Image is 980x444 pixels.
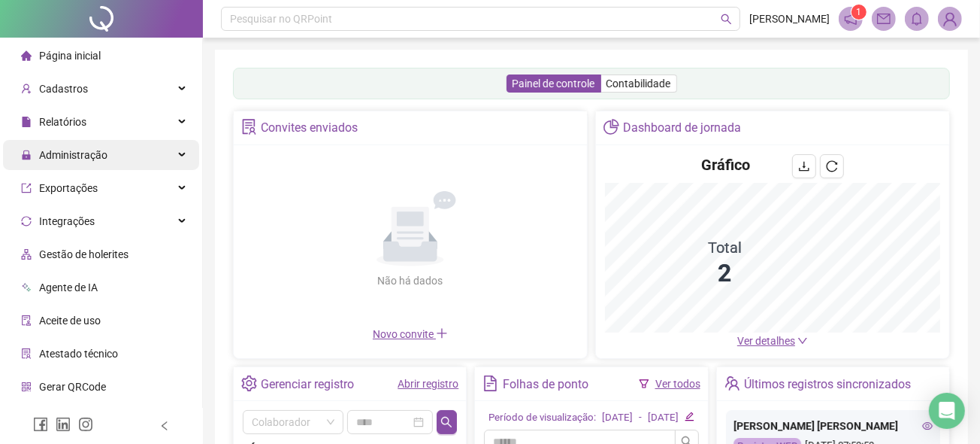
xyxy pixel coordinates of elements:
a: Ver detalhes down [737,335,808,347]
span: Integrações [39,215,95,227]
span: Novo convite [373,328,448,340]
span: [PERSON_NAME] [749,11,830,27]
span: bell [910,12,924,26]
div: [DATE] [602,410,633,426]
a: Abrir registro [398,378,458,390]
div: Últimos registros sincronizados [744,371,911,397]
div: Período de visualização: [488,410,596,426]
span: apartment [21,249,32,260]
img: 66309 [939,8,961,30]
h4: Gráfico [702,154,751,175]
span: left [159,421,170,431]
span: Contabilidade [606,78,671,90]
span: down [797,336,808,346]
span: solution [241,119,257,135]
span: 1 [857,7,862,17]
span: edit [685,412,694,421]
span: sync [21,216,32,227]
span: linkedin [56,417,71,432]
span: Relatórios [39,116,86,128]
span: file [21,117,32,127]
span: team [724,376,740,391]
div: [PERSON_NAME] [PERSON_NAME] [733,418,933,434]
span: Gestão de holerites [39,248,129,260]
div: Open Intercom Messenger [929,393,965,429]
span: Exportações [39,182,98,194]
span: audit [21,315,32,326]
span: filter [639,379,649,389]
span: qrcode [21,382,32,392]
span: Cadastros [39,83,88,95]
span: solution [21,348,32,359]
span: eye [922,421,933,431]
div: Folhas de ponto [503,371,588,397]
span: setting [241,376,257,391]
span: instagram [78,417,93,432]
span: notification [844,12,857,26]
span: Gerar QRCode [39,381,106,393]
div: Convites enviados [261,115,358,141]
span: file-text [482,376,498,391]
sup: 1 [851,5,867,20]
span: Administração [39,149,107,161]
span: user-add [21,84,32,94]
span: pie-chart [603,119,619,135]
span: Atestado técnico [39,348,118,360]
span: lock [21,150,32,160]
div: - [639,410,642,426]
span: Agente de IA [39,281,98,293]
span: Ver detalhes [737,335,795,347]
span: plus [436,327,448,339]
a: Ver todos [655,378,700,390]
span: export [21,183,32,193]
div: Dashboard de jornada [623,115,741,141]
div: Não há dados [341,272,479,289]
span: Página inicial [39,50,101,62]
span: Aceite de uso [39,315,101,327]
span: reload [826,160,838,172]
div: Gerenciar registro [261,371,354,397]
span: download [798,160,810,172]
span: Painel de controle [513,78,595,90]
span: home [21,50,32,61]
span: search [721,14,732,25]
span: facebook [33,417,48,432]
span: search [440,416,452,428]
span: mail [877,12,891,26]
div: [DATE] [648,410,679,426]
